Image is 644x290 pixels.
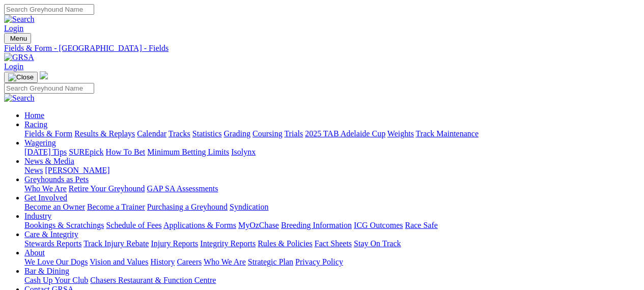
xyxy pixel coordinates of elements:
a: Retire Your Greyhound [69,184,145,193]
a: Get Involved [24,193,67,202]
a: 2025 TAB Adelaide Cup [305,129,385,138]
a: Careers [177,257,202,266]
a: Home [24,111,44,120]
div: Care & Integrity [24,239,640,248]
a: [PERSON_NAME] [45,166,109,175]
a: Who We Are [204,257,246,266]
div: News & Media [24,166,640,175]
a: Login [4,24,23,33]
a: Bar & Dining [24,267,69,275]
a: Chasers Restaurant & Function Centre [90,276,216,284]
div: About [24,257,640,267]
a: GAP SA Assessments [147,184,218,193]
div: Racing [24,129,640,138]
a: Schedule of Fees [106,221,161,229]
a: Weights [387,129,414,138]
a: Track Maintenance [416,129,479,138]
img: logo-grsa-white.png [40,71,48,79]
a: Strategic Plan [248,257,293,266]
a: Fields & Form [24,129,72,138]
button: Toggle navigation [4,72,38,83]
a: Privacy Policy [295,257,343,266]
a: Rules & Policies [258,239,313,248]
img: Search [4,15,35,24]
a: Industry [24,212,51,220]
img: Close [8,73,34,81]
a: Fact Sheets [315,239,352,248]
a: Login [4,62,23,71]
a: Purchasing a Greyhound [147,202,228,211]
a: Racing [24,120,47,129]
a: We Love Our Dogs [24,257,88,266]
button: Toggle navigation [4,33,31,44]
a: Stewards Reports [24,239,81,248]
a: News [24,166,43,175]
div: Greyhounds as Pets [24,184,640,193]
span: Menu [10,35,27,42]
a: Trials [284,129,303,138]
img: GRSA [4,53,34,62]
a: Minimum Betting Limits [147,148,229,156]
a: Race Safe [405,221,437,229]
a: Vision and Values [90,257,148,266]
a: Syndication [230,202,268,211]
a: Breeding Information [281,221,352,229]
a: Coursing [253,129,283,138]
a: Care & Integrity [24,230,78,239]
a: Integrity Reports [200,239,256,248]
div: Get Involved [24,202,640,212]
a: Applications & Forms [163,221,236,229]
a: About [24,248,45,257]
a: Greyhounds as Pets [24,175,89,184]
div: Wagering [24,148,640,157]
a: [DATE] Tips [24,148,67,156]
a: Who We Are [24,184,67,193]
div: Bar & Dining [24,276,640,285]
a: Bookings & Scratchings [24,221,104,229]
a: Injury Reports [151,239,198,248]
a: Become a Trainer [87,202,145,211]
a: Tracks [169,129,190,138]
a: SUREpick [69,148,103,156]
a: History [150,257,175,266]
a: Grading [224,129,250,138]
a: Fields & Form - [GEOGRAPHIC_DATA] - Fields [4,44,640,53]
a: Wagering [24,138,56,147]
input: Search [4,4,94,15]
a: Become an Owner [24,202,85,211]
a: Statistics [192,129,222,138]
a: ICG Outcomes [354,221,403,229]
a: MyOzChase [238,221,279,229]
a: Cash Up Your Club [24,276,88,284]
a: News & Media [24,157,74,165]
a: Results & Replays [74,129,135,138]
img: Search [4,94,35,103]
input: Search [4,83,94,94]
a: Isolynx [231,148,256,156]
a: How To Bet [106,148,146,156]
div: Industry [24,221,640,230]
a: Calendar [137,129,166,138]
a: Stay On Track [354,239,401,248]
a: Track Injury Rebate [83,239,149,248]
